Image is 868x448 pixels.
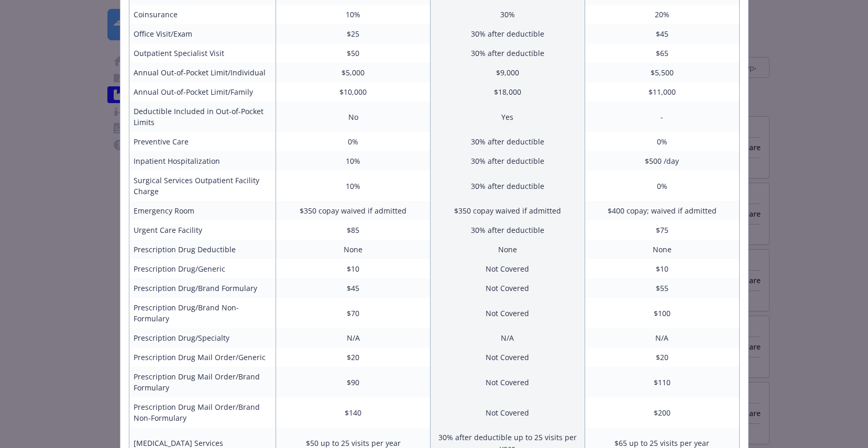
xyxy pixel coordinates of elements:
td: $200 [585,397,739,428]
td: $65 [585,43,739,63]
td: N/A [585,328,739,348]
td: $10 [585,259,739,278]
td: 30% [431,5,585,24]
td: Prescription Drug Mail Order/Brand Non-Formulary [129,397,276,428]
td: N/A [276,328,431,348]
td: 0% [585,132,739,151]
td: 30% after deductible [431,43,585,63]
td: 0% [585,171,739,201]
td: Prescription Drug Mail Order/Brand Formulary [129,367,276,397]
td: 30% after deductible [431,171,585,201]
td: Prescription Drug Deductible [129,240,276,259]
td: $11,000 [585,82,739,102]
td: $9,000 [431,63,585,82]
td: 10% [276,151,431,171]
td: $55 [585,278,739,298]
td: None [431,240,585,259]
td: 10% [276,171,431,201]
td: $400 copay; waived if admitted [585,201,739,220]
td: $70 [276,298,431,328]
td: 30% after deductible [431,24,585,43]
td: $5,500 [585,63,739,82]
td: $45 [276,278,431,298]
td: $90 [276,367,431,397]
td: $18,000 [431,82,585,102]
td: None [276,240,431,259]
td: Prescription Drug/Brand Non-Formulary [129,298,276,328]
td: Surgical Services Outpatient Facility Charge [129,171,276,201]
td: Not Covered [431,259,585,278]
td: Prescription Drug/Specialty [129,328,276,348]
td: 20% [585,5,739,24]
td: $350 copay waived if admitted [431,201,585,220]
td: 30% after deductible [431,151,585,171]
td: $25 [276,24,431,43]
td: $10 [276,259,431,278]
td: No [276,102,431,132]
td: 30% after deductible [431,132,585,151]
td: - [585,102,739,132]
td: Office Visit/Exam [129,24,276,43]
td: Prescription Drug Mail Order/Generic [129,348,276,367]
td: $100 [585,298,739,328]
td: Not Covered [431,278,585,298]
td: $45 [585,24,739,43]
td: Not Covered [431,348,585,367]
td: Preventive Care [129,132,276,151]
td: $140 [276,397,431,428]
td: Inpatient Hospitalization [129,151,276,171]
td: None [585,240,739,259]
td: 10% [276,5,431,24]
td: $350 copay waived if admitted [276,201,431,220]
td: $110 [585,367,739,397]
td: Prescription Drug/Brand Formulary [129,278,276,298]
td: N/A [431,328,585,348]
td: $10,000 [276,82,431,102]
td: 0% [276,132,431,151]
td: Urgent Care Facility [129,220,276,240]
td: Coinsurance [129,5,276,24]
td: Prescription Drug/Generic [129,259,276,278]
td: Not Covered [431,397,585,428]
td: Emergency Room [129,201,276,220]
td: Yes [431,102,585,132]
td: $50 [276,43,431,63]
td: $500 /day [585,151,739,171]
td: $85 [276,220,431,240]
td: 30% after deductible [431,220,585,240]
td: Outpatient Specialist Visit [129,43,276,63]
td: Deductible Included in Out-of-Pocket Limits [129,102,276,132]
td: $20 [276,348,431,367]
td: Annual Out-of-Pocket Limit/Individual [129,63,276,82]
td: Not Covered [431,298,585,328]
td: $5,000 [276,63,431,82]
td: $75 [585,220,739,240]
td: Annual Out-of-Pocket Limit/Family [129,82,276,102]
td: Not Covered [431,367,585,397]
td: $20 [585,348,739,367]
